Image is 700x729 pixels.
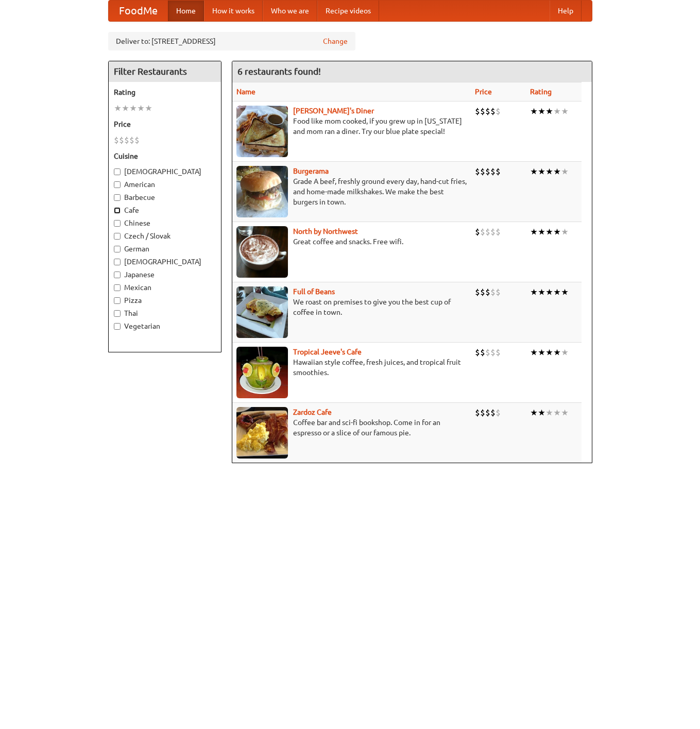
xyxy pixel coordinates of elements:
[485,347,490,358] li: $
[538,286,545,298] li: ★
[114,220,121,227] input: Chinese
[114,192,216,202] label: Barbecue
[553,106,561,117] li: ★
[119,134,124,146] li: $
[545,407,553,418] li: ★
[114,231,216,241] label: Czech / Slovak
[114,103,122,114] li: ★
[114,246,121,252] input: German
[114,233,121,240] input: Czech / Slovak
[114,297,121,304] input: Pizza
[553,166,561,177] li: ★
[236,357,467,378] p: Hawaiian style coffee, fresh juices, and tropical fruit smoothies.
[475,226,480,238] li: $
[561,407,569,418] li: ★
[168,1,204,21] a: Home
[475,166,480,177] li: $
[114,207,121,214] input: Cafe
[475,347,480,358] li: $
[561,226,569,238] li: ★
[236,407,288,459] img: zardoz.jpg
[561,106,569,117] li: ★
[293,167,329,175] a: Burgerama
[114,179,216,190] label: American
[236,116,467,137] p: Food like mom cooked, if you grew up in [US_STATE] and mom ran a diner. Try our blue plate special!
[114,284,121,291] input: Mexican
[490,106,496,117] li: $
[137,103,145,114] li: ★
[550,1,582,21] a: Help
[108,32,355,50] div: Deliver to: [STREET_ADDRESS]
[236,106,288,157] img: sallys.jpg
[293,107,374,115] a: [PERSON_NAME]'s Diner
[293,227,358,235] a: North by Northwest
[561,286,569,298] li: ★
[538,166,545,177] li: ★
[490,407,496,418] li: $
[114,259,121,265] input: [DEMOGRAPHIC_DATA]
[236,88,255,96] a: Name
[496,106,501,117] li: $
[114,310,121,317] input: Thai
[496,286,501,298] li: $
[490,347,496,358] li: $
[204,1,263,21] a: How it works
[145,103,152,114] li: ★
[545,106,553,117] li: ★
[114,119,216,129] h5: Price
[114,205,216,215] label: Cafe
[129,103,137,114] li: ★
[114,134,119,146] li: $
[553,226,561,238] li: ★
[538,407,545,418] li: ★
[480,166,485,177] li: $
[480,407,485,418] li: $
[475,286,480,298] li: $
[236,286,288,338] img: beans.jpg
[485,286,490,298] li: $
[490,166,496,177] li: $
[475,407,480,418] li: $
[114,295,216,306] label: Pizza
[480,347,485,358] li: $
[114,151,216,161] h5: Cuisine
[490,226,496,238] li: $
[236,176,467,207] p: Grade A beef, freshly ground every day, hand-cut fries, and home-made milkshakes. We make the bes...
[236,226,288,278] img: north.jpg
[545,286,553,298] li: ★
[530,106,538,117] li: ★
[530,286,538,298] li: ★
[561,347,569,358] li: ★
[485,226,490,238] li: $
[114,269,216,280] label: Japanese
[114,244,216,254] label: German
[485,106,490,117] li: $
[124,134,129,146] li: $
[496,347,501,358] li: $
[129,134,134,146] li: $
[475,106,480,117] li: $
[114,257,216,267] label: [DEMOGRAPHIC_DATA]
[293,408,332,416] a: Zardoz Cafe
[293,348,362,356] a: Tropical Jeeve's Cafe
[236,166,288,217] img: burgerama.jpg
[553,347,561,358] li: ★
[236,417,467,438] p: Coffee bar and sci-fi bookshop. Come in for an espresso or a slice of our famous pie.
[490,286,496,298] li: $
[553,286,561,298] li: ★
[538,226,545,238] li: ★
[293,287,335,296] a: Full of Beans
[480,106,485,117] li: $
[553,407,561,418] li: ★
[114,168,121,175] input: [DEMOGRAPHIC_DATA]
[114,87,216,97] h5: Rating
[237,66,321,76] ng-pluralize: 6 restaurants found!
[561,166,569,177] li: ★
[475,88,492,96] a: Price
[485,166,490,177] li: $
